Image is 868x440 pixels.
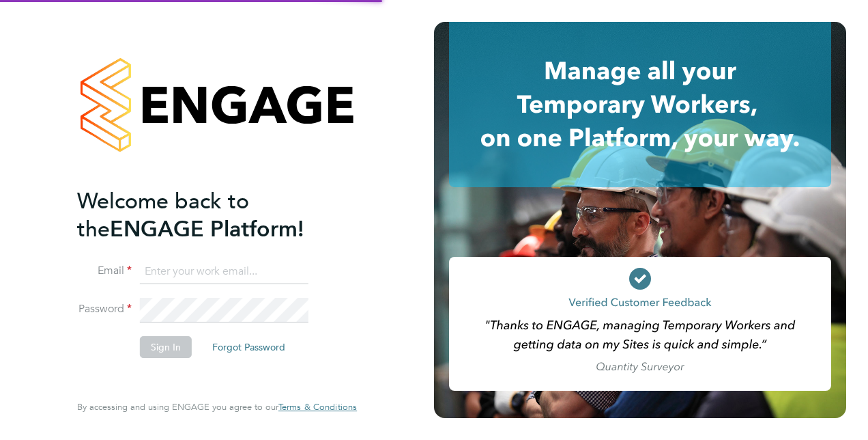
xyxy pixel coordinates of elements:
[140,336,192,358] button: Sign In
[201,336,296,358] button: Forgot Password
[77,187,343,243] h2: ENGAGE Platform!
[77,302,132,316] label: Password
[77,401,357,413] span: By accessing and using ENGAGE you agree to our
[278,401,357,413] span: Terms & Conditions
[77,264,132,278] label: Email
[77,188,249,243] span: Welcome back to the
[140,260,308,284] input: Enter your work email...
[278,402,357,413] a: Terms & Conditions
